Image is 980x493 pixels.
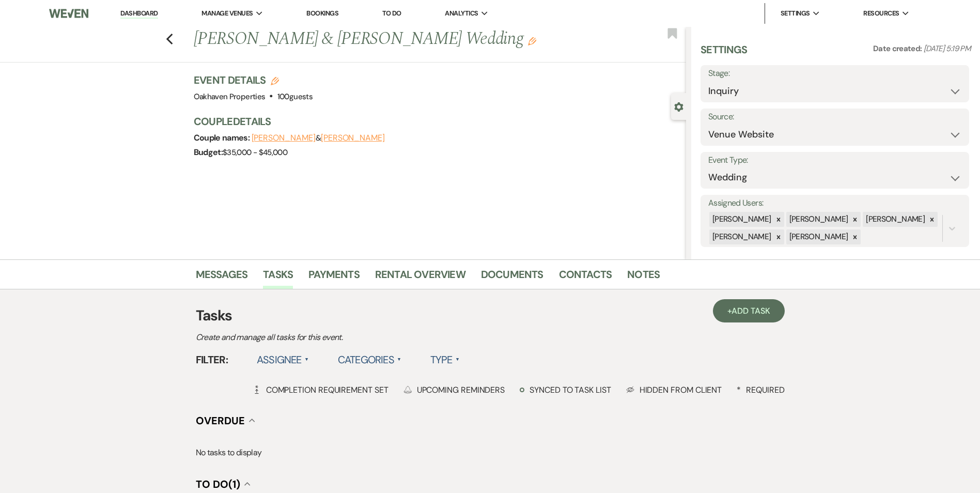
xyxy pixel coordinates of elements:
div: [PERSON_NAME] [786,229,850,244]
span: Overdue [196,414,245,427]
span: ▲ [456,356,460,364]
h3: Settings [701,42,748,65]
label: Stage: [708,66,961,81]
label: Source: [708,110,961,125]
span: Date created: [873,43,924,54]
span: Budget: [194,147,223,158]
div: [PERSON_NAME] [863,212,926,227]
span: [DATE] 5:19 PM [924,43,971,54]
span: Add Task [732,305,770,316]
label: Categories [338,350,401,369]
h3: Event Details [194,73,313,87]
a: +Add Task [713,299,784,322]
img: Weven Logo [49,3,88,24]
span: To Do (1) [196,477,240,491]
div: Completion Requirement Set [253,384,388,395]
div: Upcoming Reminders [403,384,505,395]
span: $35,000 - $45,000 [223,147,287,158]
a: Dashboard [120,9,158,19]
p: Create and manage all tasks for this event. [196,331,557,344]
span: & [252,133,385,143]
a: Bookings [306,9,338,18]
a: Rental Overview [375,266,465,289]
label: Event Type: [708,153,961,168]
a: Tasks [263,266,293,289]
button: Close lead details [674,101,683,111]
div: Required [737,384,784,395]
h3: Couple Details [194,114,676,129]
p: No tasks to display [196,446,785,459]
span: 100 guests [277,91,313,102]
label: Assignee [257,350,309,369]
a: Payments [308,266,360,289]
div: [PERSON_NAME] [709,212,773,227]
label: Type [430,350,460,369]
button: To Do(1) [196,479,251,489]
span: ▲ [305,356,309,364]
div: Hidden from Client [626,384,722,395]
span: Oakhaven Properties [194,91,266,102]
a: Contacts [559,266,612,289]
span: ▲ [397,356,401,364]
button: Overdue [196,415,255,426]
span: Filter: [196,352,228,367]
span: Settings [781,8,810,19]
h3: Tasks [196,305,785,327]
h1: [PERSON_NAME] & [PERSON_NAME] Wedding [194,27,584,52]
span: Couple names: [194,132,252,143]
div: Synced to task list [520,384,611,395]
button: [PERSON_NAME] [252,134,316,142]
div: [PERSON_NAME] [709,229,773,244]
span: Resources [863,8,899,19]
button: Edit [528,36,536,45]
a: To Do [382,9,401,18]
button: [PERSON_NAME] [321,134,385,142]
span: Analytics [445,8,478,19]
a: Messages [196,266,248,289]
a: Documents [481,266,543,289]
span: Manage Venues [201,8,253,19]
div: [PERSON_NAME] [786,212,850,227]
label: Assigned Users: [708,196,961,211]
a: Notes [627,266,660,289]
